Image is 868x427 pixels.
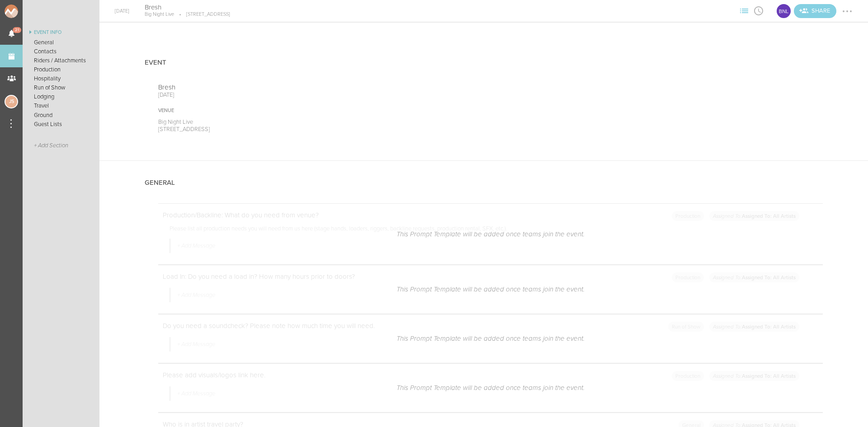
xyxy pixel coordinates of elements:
a: Production [23,65,99,74]
h4: General [145,179,175,187]
p: [STREET_ADDRESS] [174,11,230,18]
span: View Sections [737,8,751,13]
a: Lodging [23,92,99,101]
div: Big Night Live [776,3,792,19]
a: Travel [23,101,99,110]
div: Venue [158,108,471,114]
p: [DATE] [158,91,471,99]
h4: Bresh [145,3,230,12]
p: [STREET_ADDRESS] [158,126,471,133]
div: Share [794,4,836,18]
a: Event Info [23,27,99,38]
a: Riders / Attachments [23,56,99,65]
a: Guest Lists [23,120,99,129]
div: Jessica Smith [5,95,18,108]
a: Run of Show [23,83,99,92]
p: Big Night Live [158,118,471,126]
div: BNL [776,3,792,19]
a: General [23,38,99,47]
p: Big Night Live [145,11,174,18]
a: Invite teams to the Event [794,4,836,18]
a: Hospitality [23,74,99,83]
a: Ground [23,111,99,120]
span: + Add Section [34,142,68,149]
a: Contacts [23,47,99,56]
img: NOMAD [5,5,56,18]
span: 21 [13,27,21,33]
p: Bresh [158,83,471,91]
span: View Itinerary [751,8,766,13]
h4: Event [145,59,166,66]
